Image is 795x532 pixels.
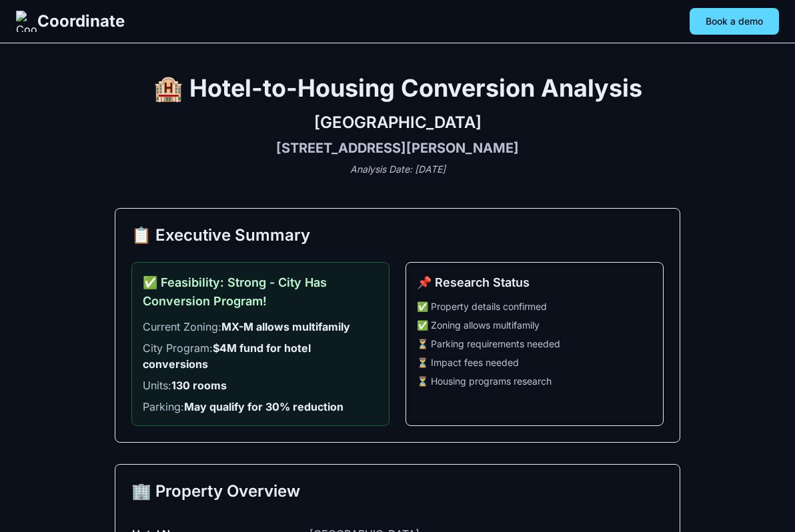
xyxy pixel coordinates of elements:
strong: $4M fund for hotel conversions [143,341,311,371]
button: Book a demo [690,8,779,35]
h1: 🏨 Hotel-to-Housing Conversion Analysis [115,75,680,101]
h2: 🏢 Property Overview [131,481,664,502]
li: ✅ Property details confirmed [417,300,652,313]
strong: May qualify for 30% reduction [184,400,343,413]
strong: MX-M allows multifamily [221,320,350,333]
li: ✅ Zoning allows multifamily [417,319,652,332]
li: ⏳ Impact fees needed [417,356,652,369]
li: Units: [143,377,378,393]
h2: [GEOGRAPHIC_DATA] [115,112,680,133]
li: Parking: [143,399,378,415]
span: Coordinate [37,11,125,32]
p: Analysis Date: [DATE] [115,163,680,176]
h3: [STREET_ADDRESS][PERSON_NAME] [115,139,680,157]
h3: 📌 Research Status [417,273,652,292]
li: Current Zoning: [143,319,378,335]
h2: 📋 Executive Summary [131,225,664,246]
img: Coordinate [16,11,37,32]
a: Coordinate [16,11,125,32]
h3: ✅ Feasibility: Strong - City Has Conversion Program! [143,273,378,311]
li: ⏳ Housing programs research [417,375,652,388]
li: City Program: [143,340,378,372]
li: ⏳ Parking requirements needed [417,337,652,351]
strong: 130 rooms [171,379,227,392]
